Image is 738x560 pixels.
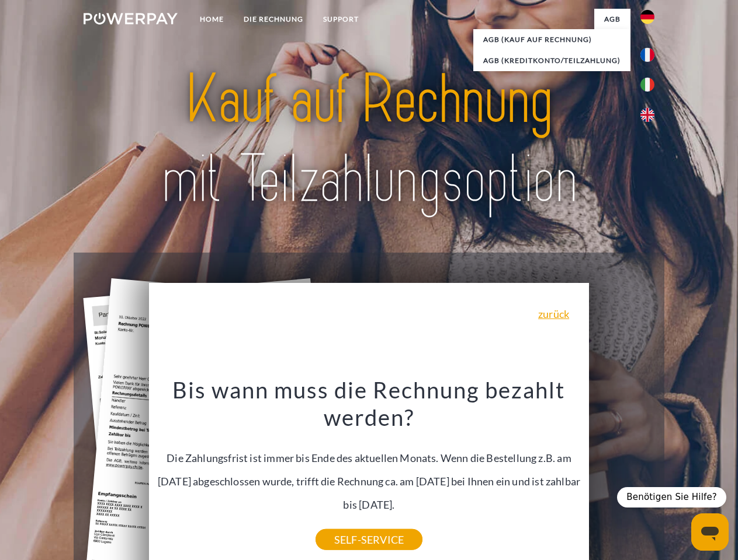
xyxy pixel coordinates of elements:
[313,9,369,30] a: SUPPORT
[112,56,626,223] img: title-powerpay_de.svg
[640,78,654,92] img: it
[640,10,654,24] img: de
[640,48,654,62] img: fr
[617,487,726,508] div: Benötigen Sie Hilfe?
[156,376,583,540] div: Die Zahlungsfrist ist immer bis Ende des aktuellen Monats. Wenn die Bestellung z.B. am [DATE] abg...
[84,13,178,24] img: logo-powerpay-white.svg
[473,50,630,71] a: AGB (Kreditkonto/Teilzahlung)
[594,9,630,30] a: agb
[691,513,729,551] iframe: Schaltfläche zum Öffnen des Messaging-Fensters; Konversation läuft
[640,108,654,122] img: en
[316,529,422,550] a: SELF-SERVICE
[190,9,234,30] a: Home
[473,29,630,50] a: AGB (Kauf auf Rechnung)
[156,376,583,432] h3: Bis wann muss die Rechnung bezahlt werden?
[234,9,313,30] a: DIE RECHNUNG
[538,309,569,319] a: zurück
